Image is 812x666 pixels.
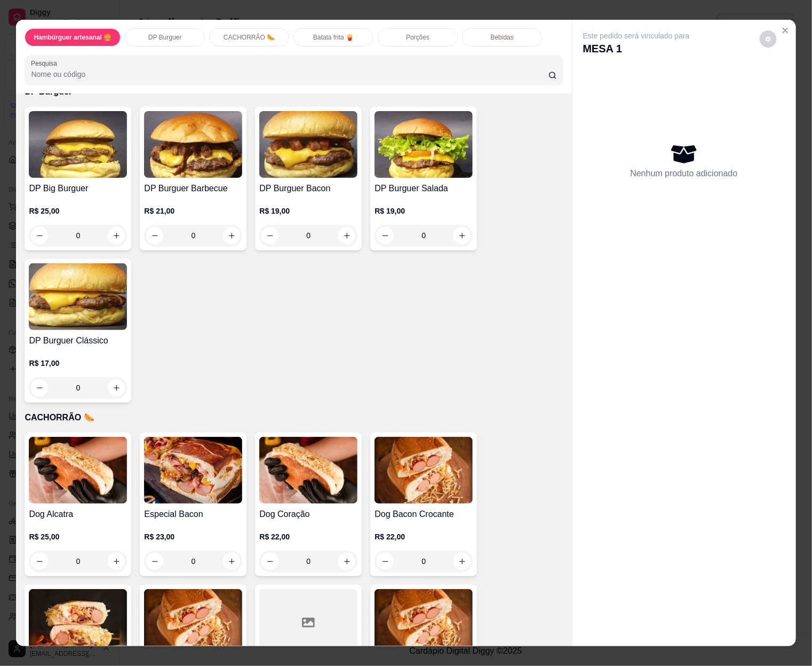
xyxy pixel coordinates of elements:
p: R$ 22,00 [259,531,357,542]
button: increase-product-quantity [223,553,240,570]
p: R$ 17,00 [29,358,127,369]
img: product-image [29,437,127,504]
button: decrease-product-quantity [377,553,394,570]
button: decrease-product-quantity [31,379,48,396]
button: decrease-product-quantity [31,553,48,570]
p: R$ 19,00 [375,206,473,216]
button: increase-product-quantity [338,227,355,244]
img: product-image [29,589,127,656]
img: product-image [144,589,242,656]
h4: DP Burguer Clássico [29,334,127,347]
h4: Dog Coração [259,508,357,521]
p: R$ 22,00 [375,531,473,542]
h4: DP Burguer Bacon [259,182,357,195]
p: R$ 25,00 [29,206,127,216]
p: Hambúrguer artesanal 🍔 [34,33,112,42]
h4: Especial Bacon [144,508,242,521]
p: MESA 1 [583,41,690,56]
button: decrease-product-quantity [146,553,163,570]
button: increase-product-quantity [453,227,471,244]
button: decrease-product-quantity [261,227,278,244]
p: Este pedido será vinculado para [583,30,690,41]
button: decrease-product-quantity [377,227,394,244]
p: CACHORRÃO 🌭 [224,33,275,42]
img: product-image [375,589,473,656]
p: R$ 19,00 [259,206,357,216]
button: increase-product-quantity [108,553,125,570]
input: Pesquisa [31,69,548,80]
h4: Dog Bacon Crocante [375,508,473,521]
img: product-image [259,111,357,178]
p: CACHORRÃO 🌭 [25,411,563,424]
button: increase-product-quantity [108,227,125,244]
p: Nenhum produto adicionado [631,167,738,180]
button: decrease-product-quantity [760,30,777,48]
h4: Dog Alcatra [29,508,127,521]
button: increase-product-quantity [108,379,125,396]
button: decrease-product-quantity [261,553,278,570]
button: increase-product-quantity [338,553,355,570]
p: Porções [406,33,429,42]
p: R$ 21,00 [144,206,242,216]
button: Close [777,22,794,39]
img: product-image [259,437,357,504]
label: Pesquisa [31,59,61,68]
p: R$ 23,00 [144,531,242,542]
img: product-image [144,111,242,178]
p: R$ 25,00 [29,531,127,542]
button: increase-product-quantity [453,553,471,570]
p: Batata frita 🍟 [313,33,354,42]
img: product-image [144,437,242,504]
h4: DP Burguer Barbecue [144,182,242,195]
img: product-image [375,437,473,504]
img: product-image [375,111,473,178]
button: increase-product-quantity [223,227,240,244]
img: product-image [29,111,127,178]
button: decrease-product-quantity [146,227,163,244]
p: DP Burguer [148,33,181,42]
h4: DP Burguer Salada [375,182,473,195]
button: decrease-product-quantity [31,227,48,244]
h4: DP Big Burguer [29,182,127,195]
img: product-image [29,263,127,330]
p: Bebidas [490,33,513,42]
